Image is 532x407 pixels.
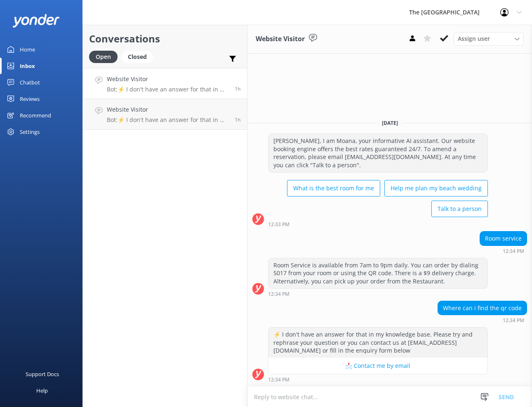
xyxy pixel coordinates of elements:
div: Home [20,41,35,58]
img: yonder-white-logo.png [12,14,60,28]
button: 📩 Contact me by email [268,358,487,374]
h2: Conversations [89,31,241,47]
div: Sep 03 2025 02:33pm (UTC -10:00) Pacific/Honolulu [268,221,488,227]
span: Assign user [458,34,490,43]
p: Bot: ⚡ I don't have an answer for that in my knowledge base. Please try and rephrase your questio... [107,116,228,124]
div: Sep 03 2025 02:34pm (UTC -10:00) Pacific/Honolulu [268,377,488,382]
strong: 12:34 PM [268,377,290,382]
span: Sep 03 2025 02:34pm (UTC -10:00) Pacific/Honolulu [235,85,241,92]
strong: 12:33 PM [268,222,290,227]
div: Chatbot [20,74,40,91]
div: ⚡ I don't have an answer for that in my knowledge base. Please try and rephrase your question or ... [268,327,487,358]
div: Settings [20,124,40,140]
p: Bot: ⚡ I don't have an answer for that in my knowledge base. Please try and rephrase your questio... [107,86,228,93]
div: Sep 03 2025 02:34pm (UTC -10:00) Pacific/Honolulu [268,291,488,297]
div: Closed [122,51,153,63]
strong: 12:34 PM [268,292,290,297]
div: Reviews [20,91,40,107]
a: Website VisitorBot:⚡ I don't have an answer for that in my knowledge base. Please try and rephras... [83,68,247,99]
div: Sep 03 2025 02:34pm (UTC -10:00) Pacific/Honolulu [438,317,527,323]
div: Where can i find the qr code [438,301,527,315]
span: Sep 03 2025 01:45pm (UTC -10:00) Pacific/Honolulu [235,116,241,123]
div: Sep 03 2025 02:34pm (UTC -10:00) Pacific/Honolulu [480,248,527,254]
a: Closed [122,52,157,61]
div: [PERSON_NAME], I am Moana, your informative AI assistant. Our website booking engine offers the b... [268,134,487,172]
div: Support Docs [26,366,59,382]
button: Talk to a person [431,201,488,217]
div: Recommend [20,107,51,124]
strong: 12:34 PM [503,318,524,323]
div: Room service [480,232,527,246]
h4: Website Visitor [107,75,228,84]
a: Website VisitorBot:⚡ I don't have an answer for that in my knowledge base. Please try and rephras... [83,99,247,130]
a: Open [89,52,122,61]
h4: Website Visitor [107,105,228,114]
strong: 12:34 PM [503,249,524,254]
button: What is the best room for me [287,180,380,196]
div: Open [89,51,118,63]
button: Help me plan my beach wedding [384,180,488,196]
div: Assign User [454,32,524,45]
h3: Website Visitor [256,34,305,44]
div: Help [36,382,48,399]
span: [DATE] [377,119,403,126]
div: Room Service is available from 7am to 9pm daily. You can order by dialing 5017 from your room or ... [268,258,487,288]
div: Inbox [20,58,35,74]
